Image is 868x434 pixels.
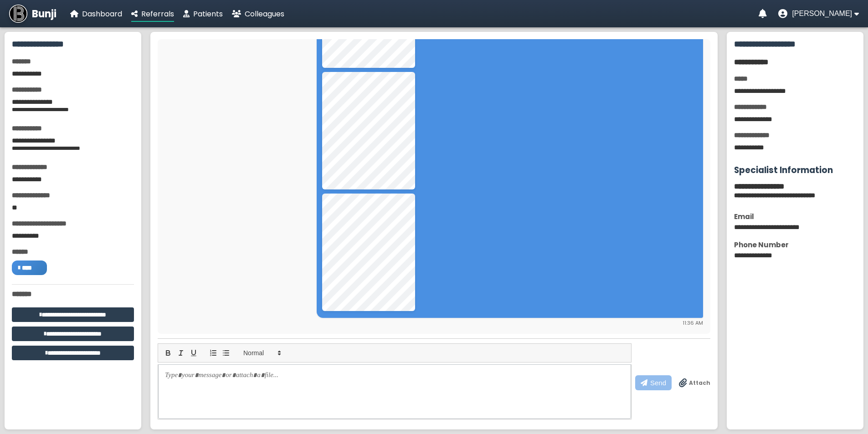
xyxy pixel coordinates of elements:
span: Dashboard [82,9,122,19]
span: 11:36 AM [683,319,703,327]
a: Patients [183,8,223,20]
span: Bunji [32,6,56,21]
img: Bunji Dental Referral Management [9,5,27,23]
span: Patients [193,9,223,19]
h3: Specialist Information [734,163,856,177]
span: [PERSON_NAME] [792,10,852,18]
div: Phone Number [734,240,856,250]
a: Bunji [9,5,56,23]
label: Drag & drop files anywhere to attach [679,378,710,388]
span: Referrals [141,9,174,19]
a: Notifications [759,9,767,18]
span: Colleagues [245,9,284,19]
a: Colleagues [232,8,284,20]
a: Referrals [131,8,174,20]
button: underline [187,347,200,358]
button: list: bullet [220,347,232,358]
button: bold [162,347,175,358]
button: list: ordered [207,347,220,358]
span: Send [650,379,666,387]
button: Send [635,375,672,390]
div: Email [734,211,856,222]
span: Attach [689,379,710,387]
a: Dashboard [70,8,122,20]
button: User menu [778,9,859,18]
button: italic [175,347,187,358]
